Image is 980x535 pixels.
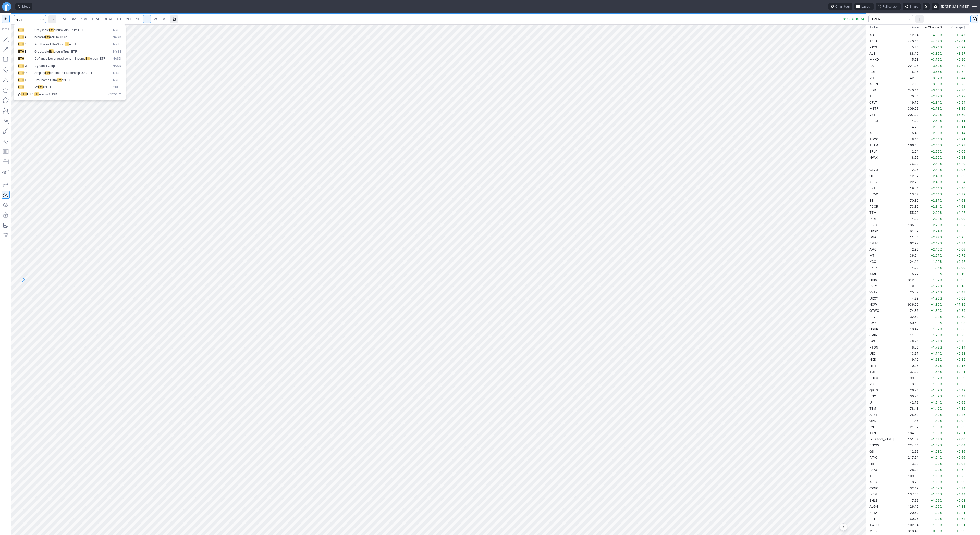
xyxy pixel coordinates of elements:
span: I [24,57,25,60]
span: Share [910,4,918,9]
td: 207.22 [901,111,920,118]
span: % [940,94,942,98]
p: +31.96 (0.80%) [841,18,864,21]
a: 1M [58,15,68,23]
a: W [151,15,160,23]
button: Brush [2,127,10,135]
span: ereum ETF [90,57,105,60]
td: 12.37 [901,173,920,179]
span: +2.37 [931,198,940,202]
td: 8.55 [901,154,920,160]
span: +2.55 [931,150,940,153]
div: Price [911,25,919,30]
span: +0.11 [957,125,965,129]
span: +4.29 [957,162,965,166]
span: ereum Trust ETF [54,49,77,53]
span: o Climate Leadership U.S. ETF [50,71,93,75]
span: +2.24 [931,229,940,233]
button: Layout [854,3,874,10]
span: % [940,125,942,129]
span: ETH [18,49,24,53]
td: 4.20 [901,118,920,124]
span: +17.01 [954,39,965,43]
span: VST [869,113,876,117]
span: U [24,85,27,89]
span: +0.47 [957,33,965,37]
span: +0.21 [957,156,965,159]
span: 2x [34,85,38,89]
span: +0.20 [957,58,965,61]
span: A [24,35,26,39]
span: ereum / USD [39,92,57,96]
span: +2.69 [931,119,940,123]
span: Eth [57,78,62,82]
span: % [940,101,942,104]
span: BE [869,198,873,202]
span: % [940,180,942,184]
span: +2.52 [931,156,940,159]
span: +4.03 [931,33,940,37]
span: % [940,211,942,215]
span: +2.29 [931,217,940,221]
span: ETH [18,57,24,60]
span: USD [27,92,34,96]
button: Ideas [15,3,32,10]
button: Toggle dark mode [923,3,930,10]
span: ereum Mini Trust ETF [54,28,84,32]
a: 2H [124,15,133,23]
a: 5M [79,15,89,23]
span: +0.52 [957,70,965,74]
td: 440.40 [901,38,920,44]
span: +2.66 [931,131,940,135]
span: TDOC [869,137,878,141]
button: Ellipse [2,86,10,94]
span: +2.64 [931,137,940,141]
span: MSTR [869,107,878,110]
span: CFLT [869,101,877,104]
span: +2.43 [931,180,940,184]
button: Portfolio watchlist [970,15,978,23]
span: +3.85 [931,52,940,55]
span: D [146,17,148,21]
span: Change % [928,25,942,30]
span: ProShares UltraShort [34,42,65,46]
span: Crypto [108,92,121,97]
span: TREE [869,94,877,98]
span: Chart tour [835,4,850,9]
span: +3.62 [931,64,940,68]
span: +8.36 [957,107,965,110]
span: +2.29 [931,223,940,227]
span: W [154,17,157,21]
td: 135.06 [901,222,920,228]
span: TREND [871,17,905,22]
span: Dynamix Corp [34,64,55,68]
div: Ticker [869,25,879,30]
span: % [940,45,942,49]
span: TEAM [869,143,878,147]
button: Line [2,35,10,43]
button: Chart tour [828,3,852,10]
td: 12.14 [901,32,920,38]
button: Fibonacci retracements [2,147,10,156]
span: TSLA [869,39,877,43]
span: ETH [18,85,24,89]
button: portfolio-watchlist-select [868,15,913,23]
td: 5.40 [901,130,920,136]
span: % [940,186,942,190]
span: Grayscale [34,28,49,32]
button: Lock drawings [2,211,10,219]
span: +2.49 [931,174,940,178]
span: CBOE [113,85,121,90]
span: ETH [21,92,27,96]
a: 3M [68,15,79,23]
span: ereum Trust [50,35,67,39]
button: Polygon [2,96,10,105]
button: Share [903,3,921,10]
span: +0.11 [957,119,965,123]
span: % [940,88,942,92]
span: % [940,70,942,74]
a: Finviz.com [2,2,11,11]
button: Interval [48,15,56,23]
span: FUBO [869,119,878,123]
span: Layout [861,4,871,9]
